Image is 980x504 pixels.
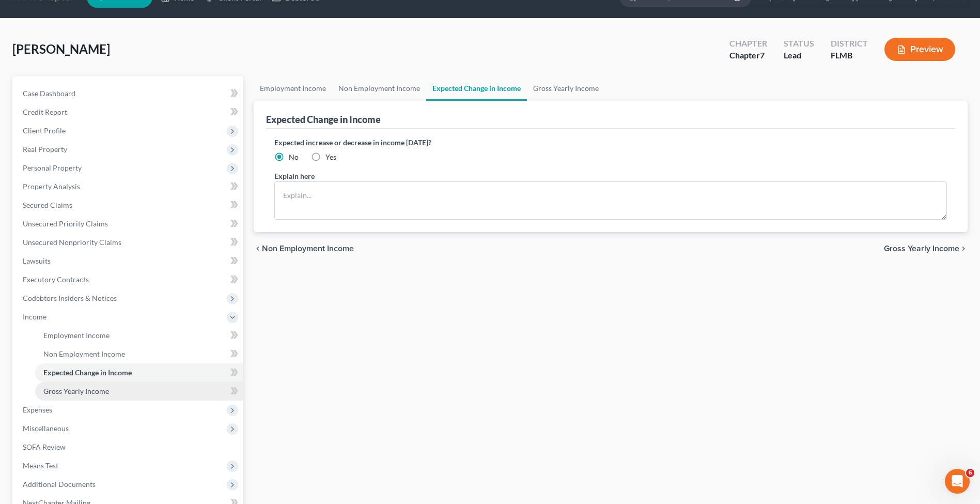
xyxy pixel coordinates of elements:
[23,256,51,265] span: Lawsuits
[23,294,117,302] span: Codebtors Insiders & Notices
[959,245,968,253] i: chevron_right
[23,238,121,247] span: Unsecured Nonpriority Claims
[23,405,52,414] span: Expenses
[23,442,66,451] span: SOFA Review
[254,245,354,253] button: chevron_left Non Employment Income
[289,152,299,161] span: No
[23,480,96,488] span: Additional Documents
[274,171,315,181] label: Explain here
[23,461,58,470] span: Means Test
[729,38,767,50] div: Chapter
[23,145,67,154] span: Real Property
[35,345,243,363] a: Non Employment Income
[14,215,243,233] a: Unsecured Priority Claims
[14,233,243,252] a: Unsecured Nonpriority Claims
[23,182,80,191] span: Property Analysis
[23,201,72,209] span: Secured Claims
[729,50,767,62] div: Chapter
[35,326,243,345] a: Employment Income
[266,113,381,126] div: Expected Change in Income
[884,245,959,253] span: Gross Yearly Income
[426,76,527,101] a: Expected Change in Income
[43,368,132,377] span: Expected Change in Income
[831,50,868,62] div: FLMB
[945,469,970,494] iframe: Intercom live chat
[784,50,814,62] div: Lead
[43,349,125,358] span: Non Employment Income
[254,245,262,253] i: chevron_left
[274,137,947,148] label: Expected increase or decrease in income [DATE]?
[23,108,67,116] span: Credit Report
[23,424,69,433] span: Miscellaneous
[23,219,108,228] span: Unsecured Priority Claims
[14,103,243,121] a: Credit Report
[884,245,968,253] button: Gross Yearly Income chevron_right
[527,76,605,101] a: Gross Yearly Income
[35,382,243,401] a: Gross Yearly Income
[23,89,75,98] span: Case Dashboard
[254,76,332,101] a: Employment Income
[23,126,66,135] span: Client Profile
[14,270,243,289] a: Executory Contracts
[23,163,82,172] span: Personal Property
[325,152,336,161] span: Yes
[14,438,243,456] a: SOFA Review
[831,38,868,50] div: District
[966,469,974,477] span: 6
[14,177,243,196] a: Property Analysis
[43,387,109,395] span: Gross Yearly Income
[14,196,243,215] a: Secured Claims
[23,312,46,321] span: Income
[884,38,955,61] button: Preview
[43,331,110,340] span: Employment Income
[760,50,765,60] span: 7
[14,84,243,103] a: Case Dashboard
[332,76,426,101] a: Non Employment Income
[14,252,243,270] a: Lawsuits
[784,38,814,50] div: Status
[262,245,354,253] span: Non Employment Income
[12,41,110,56] span: [PERSON_NAME]
[23,275,89,284] span: Executory Contracts
[35,363,243,382] a: Expected Change in Income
